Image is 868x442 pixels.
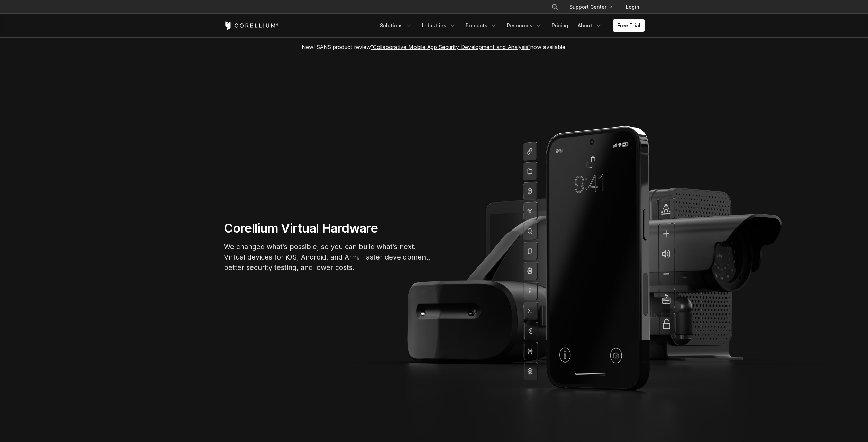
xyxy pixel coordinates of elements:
a: Free Trial [613,19,645,32]
a: About [574,19,606,32]
button: Search [549,1,561,13]
a: Industries [418,19,460,32]
p: We changed what's possible, so you can build what's next. Virtual devices for iOS, Android, and A... [224,242,431,273]
span: New! SANS product review now available. [302,44,567,50]
a: Corellium Home [224,21,279,30]
a: Support Center [564,1,618,13]
a: Products [462,19,501,32]
a: "Collaborative Mobile App Security Development and Analysis" [371,44,530,50]
a: Solutions [376,19,417,32]
h1: Corellium Virtual Hardware [224,220,431,236]
a: Pricing [548,19,572,32]
a: Login [620,1,645,13]
a: Resources [503,19,546,32]
div: Navigation Menu [376,19,645,32]
div: Navigation Menu [543,1,645,13]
